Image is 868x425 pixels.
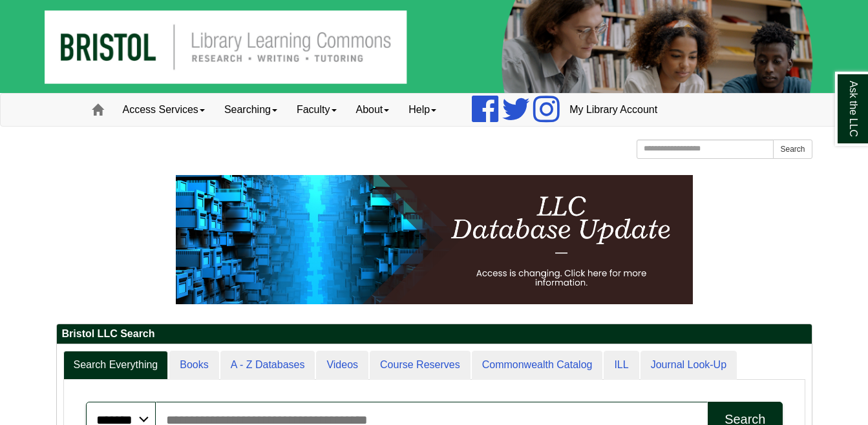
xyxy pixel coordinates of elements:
[604,351,639,380] a: ILL
[640,351,737,380] a: Journal Look-Up
[370,351,471,380] a: Course Reserves
[316,351,368,380] a: Videos
[287,94,346,126] a: Faculty
[220,351,315,380] a: A - Z Databases
[113,94,215,126] a: Access Services
[215,94,287,126] a: Searching
[346,94,399,126] a: About
[399,94,446,126] a: Help
[176,175,693,304] img: HTML tutorial
[57,324,812,344] h2: Bristol LLC Search
[560,94,667,126] a: My Library Account
[169,351,218,380] a: Books
[773,140,812,159] button: Search
[63,351,169,380] a: Search Everything
[472,351,603,380] a: Commonwealth Catalog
